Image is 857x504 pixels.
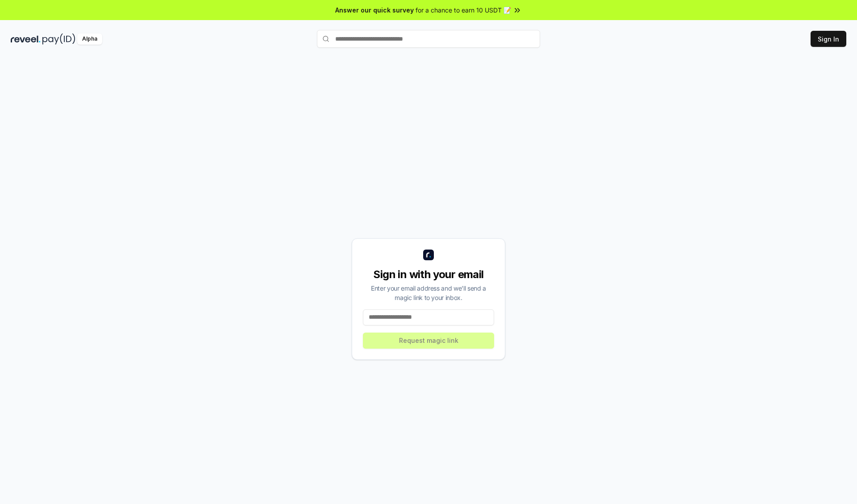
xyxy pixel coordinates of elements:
span: for a chance to earn 10 USDT 📝 [416,5,511,15]
button: Sign In [811,31,846,47]
img: pay_id [42,33,75,45]
span: Answer our quick survey [335,5,414,15]
img: reveel_dark [11,33,41,45]
div: Enter your email address and we’ll send a magic link to your inbox. [363,283,494,302]
div: Alpha [77,33,102,45]
div: Sign in with your email [363,267,494,282]
img: logo_small [423,250,434,260]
